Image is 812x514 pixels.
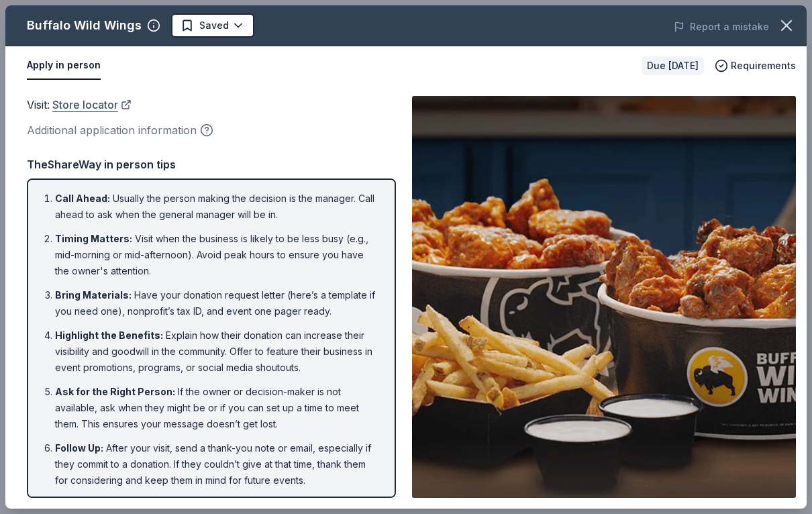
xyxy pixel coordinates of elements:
[27,121,396,139] div: Additional application information
[55,289,132,301] span: Bring Materials :
[27,15,142,36] div: Buffalo Wild Wings
[199,17,229,34] span: Saved
[27,96,396,113] div: Visit :
[674,19,769,35] button: Report a mistake
[412,96,796,498] img: Image for Buffalo Wild Wings
[27,156,396,173] div: TheShareWay in person tips
[27,52,101,80] button: Apply in person
[55,193,110,204] span: Call Ahead :
[171,13,254,38] button: Saved
[55,233,132,244] span: Timing Matters :
[55,191,376,223] li: Usually the person making the decision is the manager. Call ahead to ask when the general manager...
[55,327,376,376] li: Explain how their donation can increase their visibility and goodwill in the community. Offer to ...
[55,231,376,279] li: Visit when the business is likely to be less busy (e.g., mid-morning or mid-afternoon). Avoid pea...
[52,96,132,113] a: Store locator
[731,58,796,74] span: Requirements
[715,58,796,74] button: Requirements
[55,442,103,454] span: Follow Up :
[55,329,163,341] span: Highlight the Benefits :
[55,440,376,489] li: After your visit, send a thank-you note or email, especially if they commit to a donation. If the...
[55,384,376,432] li: If the owner or decision-maker is not available, ask when they might be or if you can set up a ti...
[642,56,704,75] div: Due [DATE]
[55,287,376,319] li: Have your donation request letter (here’s a template if you need one), nonprofit’s tax ID, and ev...
[55,386,175,397] span: Ask for the Right Person :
